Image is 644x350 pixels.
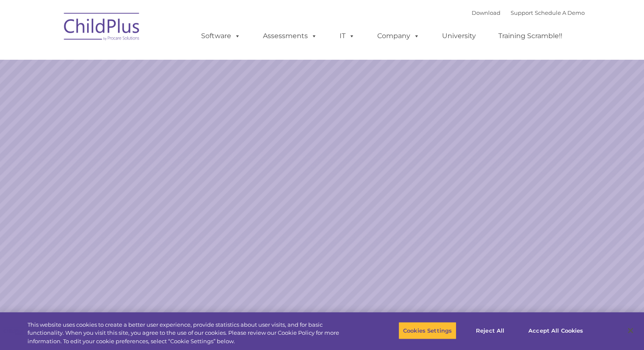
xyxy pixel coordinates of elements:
[524,322,588,339] button: Accept All Cookies
[535,9,585,16] a: Schedule A Demo
[621,321,640,340] button: Close
[28,321,354,346] div: This website uses cookies to create a better user experience, provide statistics about user visit...
[511,9,533,16] a: Support
[472,9,500,16] a: Download
[398,322,456,339] button: Cookies Settings
[490,28,571,44] a: Training Scramble!!
[434,28,484,44] a: University
[331,28,363,44] a: IT
[193,28,249,44] a: Software
[60,7,144,49] img: ChildPlus by Procare Solutions
[254,28,326,44] a: Assessments
[464,322,517,339] button: Reject All
[472,9,585,16] font: |
[369,28,428,44] a: Company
